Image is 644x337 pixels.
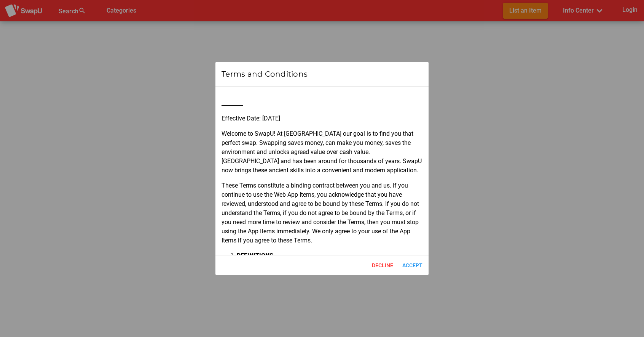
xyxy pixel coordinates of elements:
button: Accept [399,258,426,272]
button: Decline [369,258,396,272]
div: Terms and Conditions [222,68,422,80]
span: Decline [372,261,393,270]
strong: DEFINITIONS [237,252,273,259]
strong: ________ [222,99,243,107]
p: Welcome to SwapU! At [GEOGRAPHIC_DATA] our goal is to find you that perfect swap. Swapping saves ... [222,129,422,175]
span: Accept [402,261,422,270]
p: These Terms constitute a binding contract between you and us. If you continue to use the Web App ... [222,181,422,245]
p: Effective Date: [DATE] [222,114,422,123]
